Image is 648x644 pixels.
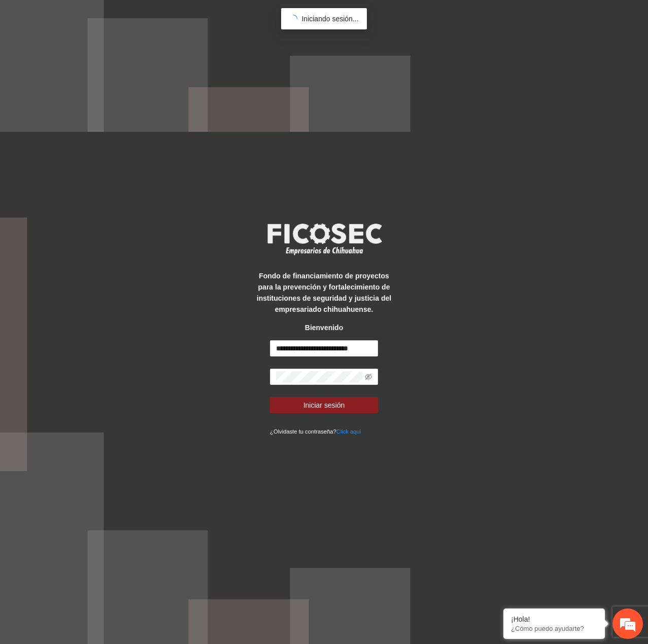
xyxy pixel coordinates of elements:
img: logo [261,220,388,258]
strong: Fondo de financiamiento de proyectos para la prevención y fortalecimiento de instituciones de seg... [257,272,391,313]
p: ¿Cómo puedo ayudarte? [511,625,597,632]
a: Click aqui [336,428,361,435]
span: Iniciando sesión... [301,15,358,23]
span: Iniciar sesión [303,400,345,411]
button: Iniciar sesión [270,397,378,413]
small: ¿Olvidaste tu contraseña? [270,428,361,435]
span: eye-invisible [365,373,372,380]
span: loading [289,15,297,23]
div: ¡Hola! [511,615,597,623]
strong: Bienvenido [305,324,343,332]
